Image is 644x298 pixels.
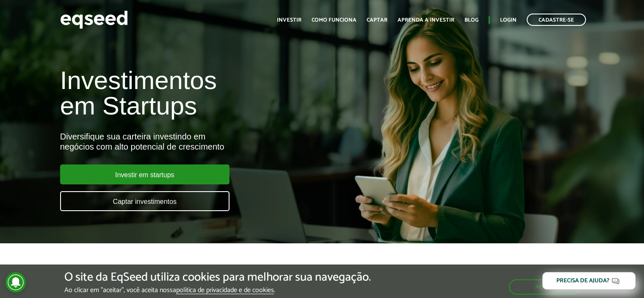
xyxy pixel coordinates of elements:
a: Cadastre-se [527,14,586,26]
button: Aceitar [509,279,580,295]
a: política de privacidade e de cookies [176,287,274,294]
a: Login [500,17,517,23]
h5: O site da EqSeed utiliza cookies para melhorar sua navegação. [64,271,371,284]
a: Blog [464,17,478,23]
a: Captar investimentos [60,191,229,211]
a: Captar [367,17,387,23]
img: EqSeed [60,8,128,31]
a: Aprenda a investir [398,17,454,23]
h1: Investimentos em Startups [60,68,370,119]
a: Investir em startups [60,164,229,184]
a: Como funciona [312,17,357,23]
a: Investir [277,17,301,23]
p: Ao clicar em "aceitar", você aceita nossa . [64,286,371,294]
div: Diversifique sua carteira investindo em negócios com alto potencial de crescimento [60,131,370,152]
